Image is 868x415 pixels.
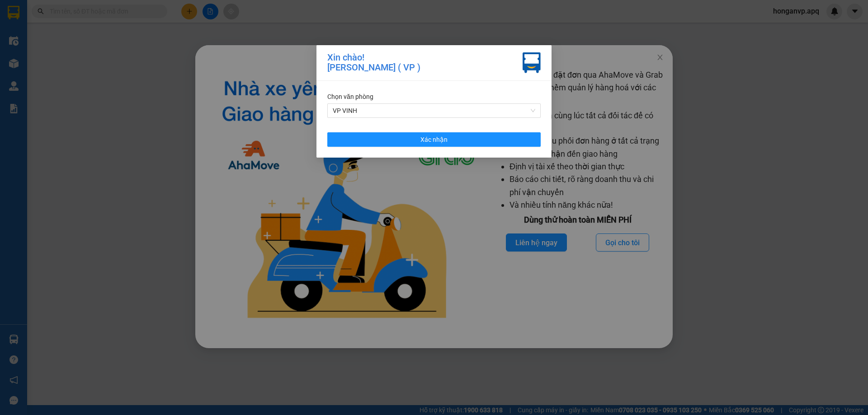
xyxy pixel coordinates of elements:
[327,132,541,147] button: Xác nhận
[523,52,541,73] img: vxr-icon
[327,92,541,102] div: Chọn văn phòng
[333,104,535,117] span: VP VINH
[327,52,420,73] div: Xin chào! [PERSON_NAME] ( VP )
[420,135,448,145] span: Xác nhận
